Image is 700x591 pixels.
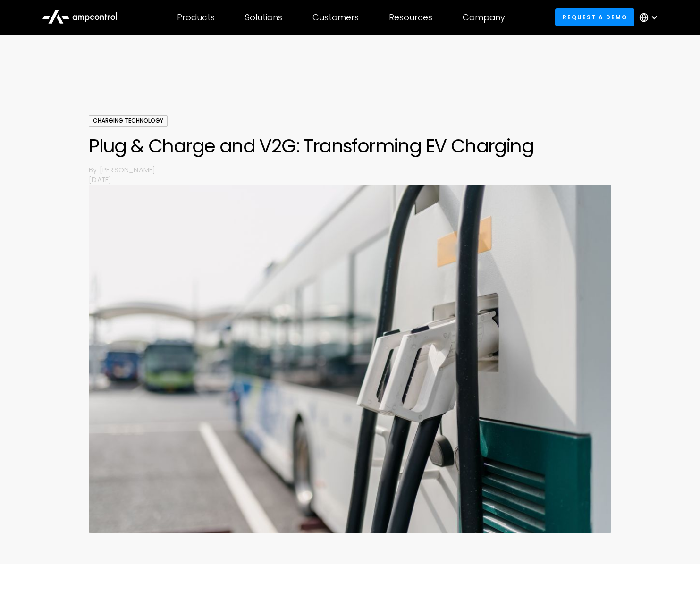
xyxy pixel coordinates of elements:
[389,12,432,23] div: Resources
[89,135,611,157] h1: Plug & Charge and V2G: Transforming EV Charging
[555,8,634,26] a: Request a demo
[89,165,99,175] p: By
[463,12,505,23] div: Company
[245,12,282,23] div: Solutions
[89,115,168,127] div: Charging Technology
[89,175,611,185] p: [DATE]
[312,12,359,23] div: Customers
[100,165,611,175] p: [PERSON_NAME]
[177,12,215,23] div: Products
